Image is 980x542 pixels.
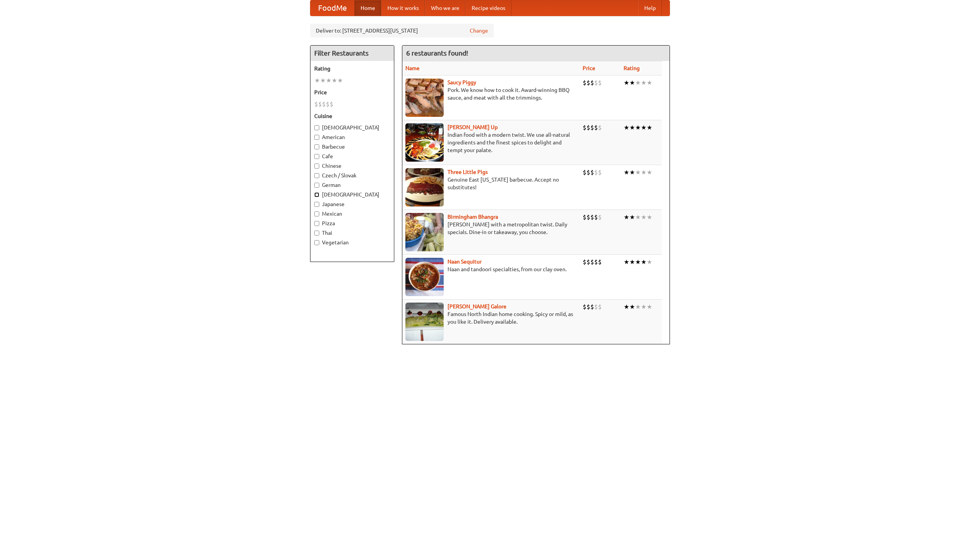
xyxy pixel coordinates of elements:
[326,100,330,108] li: $
[629,258,635,266] li: ★
[314,231,319,236] input: Thai
[405,65,420,71] a: Name
[470,27,488,34] a: Change
[314,192,319,197] input: [DEMOGRAPHIC_DATA]
[314,88,390,96] h5: Price
[448,214,498,220] a: Birmingham Bhangra
[314,173,319,178] input: Czech / Slovak
[586,303,590,311] li: $
[647,79,652,87] li: ★
[314,76,320,85] li: ★
[629,168,635,177] li: ★
[583,65,595,71] a: Price
[598,258,602,266] li: $
[314,200,390,208] label: Japanese
[590,213,594,221] li: $
[322,100,326,108] li: $
[635,213,641,221] li: ★
[624,303,629,311] li: ★
[594,123,598,132] li: $
[641,79,647,87] li: ★
[641,258,647,266] li: ★
[586,213,590,221] li: $
[314,239,390,246] label: Vegetarian
[586,123,590,132] li: $
[647,213,652,221] li: ★
[590,303,594,311] li: $
[405,221,577,236] p: [PERSON_NAME] with a metropolitan twist. Daily specials. Dine-in or takeaway, you choose.
[314,143,390,151] label: Barbecue
[590,79,594,87] li: $
[586,168,590,177] li: $
[635,303,641,311] li: ★
[314,211,319,216] input: Mexican
[448,79,476,85] a: Saucy Piggy
[638,0,662,16] a: Help
[354,0,381,16] a: Home
[598,213,602,221] li: $
[314,154,319,159] input: Cafe
[314,191,390,198] label: [DEMOGRAPHIC_DATA]
[629,303,635,311] li: ★
[318,100,322,108] li: $
[314,164,319,169] input: Chinese
[448,124,498,130] a: [PERSON_NAME] Up
[647,258,652,266] li: ★
[598,123,602,132] li: $
[330,100,333,108] li: $
[635,168,641,177] li: ★
[310,46,394,61] h4: Filter Restaurants
[405,79,444,117] img: saucy.jpg
[465,0,511,16] a: Recipe videos
[381,0,425,16] a: How it works
[583,303,586,311] li: $
[629,123,635,132] li: ★
[405,303,444,341] img: currygalore.jpg
[598,303,602,311] li: $
[314,100,318,108] li: $
[310,24,494,38] div: Deliver to: [STREET_ADDRESS][US_STATE]
[594,258,598,266] li: $
[641,123,647,132] li: ★
[583,79,586,87] li: $
[629,213,635,221] li: ★
[647,168,652,177] li: ★
[583,258,586,266] li: $
[635,123,641,132] li: ★
[448,303,506,309] b: [PERSON_NAME] Galore
[405,131,577,154] p: Indian food with a modern twist. We use all-natural ingredients and the finest spices to delight ...
[624,213,629,221] li: ★
[624,123,629,132] li: ★
[314,124,390,131] label: [DEMOGRAPHIC_DATA]
[635,258,641,266] li: ★
[406,49,468,57] ng-pluralize: 6 restaurants found!
[598,168,602,177] li: $
[448,259,482,265] a: Naan Sequitur
[594,303,598,311] li: $
[314,65,390,72] h5: Rating
[594,213,598,221] li: $
[332,76,337,85] li: ★
[641,168,647,177] li: ★
[314,219,390,227] label: Pizza
[405,168,444,206] img: littlepigs.jpg
[629,79,635,87] li: ★
[337,76,343,85] li: ★
[583,213,586,221] li: $
[590,168,594,177] li: $
[405,86,577,102] p: Pork. We know how to cook it. Award-winning BBQ sauce, and meat with all the trimmings.
[448,169,488,175] a: Three Little Pigs
[326,76,332,85] li: ★
[314,112,390,120] h5: Cuisine
[314,229,390,237] label: Thai
[405,123,444,162] img: curryup.jpg
[590,123,594,132] li: $
[405,213,444,251] img: bhangra.jpg
[594,79,598,87] li: $
[310,0,354,16] a: FoodMe
[590,258,594,266] li: $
